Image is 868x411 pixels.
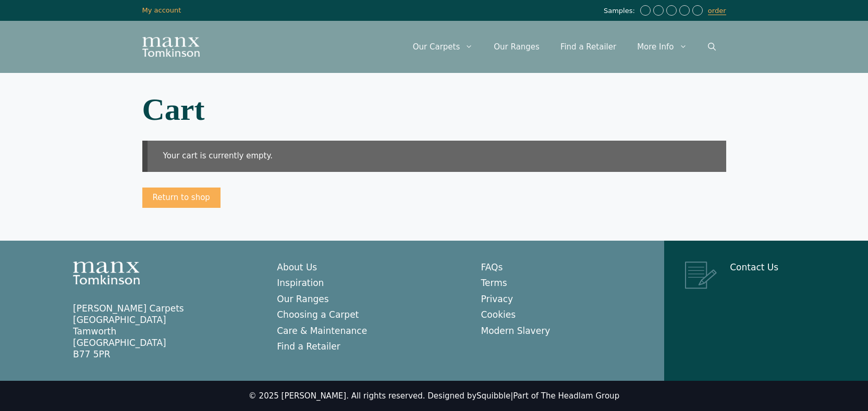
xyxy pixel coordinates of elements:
a: Find a Retailer [277,341,340,352]
a: Return to shop [142,188,221,208]
a: Privacy [481,294,514,304]
a: Inspiration [277,278,324,288]
div: © 2025 [PERSON_NAME]. All rights reserved. Designed by | [249,391,619,402]
a: Choosing a Carpet [277,309,359,320]
a: Modern Slavery [481,326,551,336]
img: Manx Tomkinson Logo [73,261,140,284]
a: Contact Us [730,262,778,272]
a: Cookies [481,309,516,320]
a: order [708,7,726,15]
a: Part of The Headlam Group [513,391,619,401]
a: Squibble [476,391,510,401]
div: Your cart is currently empty. [142,141,726,172]
span: Samples: [604,7,638,16]
a: More Info [627,31,697,63]
a: Our Carpets [402,31,484,63]
a: Find a Retailer [550,31,627,63]
a: Care & Maintenance [277,326,367,336]
h1: Cart [142,94,726,125]
a: Open Search Bar [698,31,726,63]
a: Our Ranges [277,294,328,304]
img: Manx Tomkinson [142,37,200,57]
a: My account [142,6,181,14]
a: Our Ranges [483,31,550,63]
a: About Us [277,262,317,272]
a: Terms [481,278,507,288]
a: FAQs [481,262,503,272]
nav: Primary [402,31,726,63]
p: [PERSON_NAME] Carpets [GEOGRAPHIC_DATA] Tamworth [GEOGRAPHIC_DATA] B77 5PR [73,303,256,360]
